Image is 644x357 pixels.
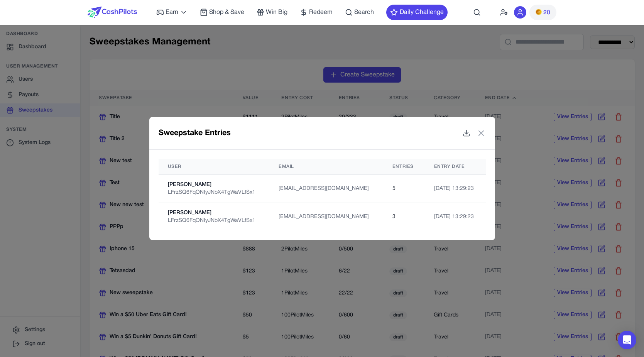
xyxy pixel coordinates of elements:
a: Redeem [300,8,333,17]
a: Search [345,8,374,17]
span: Earn [166,8,178,17]
div: Open Intercom Messenger [618,331,636,349]
a: Earn [156,8,188,17]
h2: Sweepstake Entries [159,128,231,139]
td: [EMAIL_ADDRESS][DOMAIN_NAME] [269,175,383,203]
td: 3 [383,203,425,231]
img: CashPilots Logo [88,7,137,18]
div: LFrzSQ6FqONIyJNbX4TgWaVLfSx1 [168,217,260,225]
img: PMs [536,9,542,15]
td: [DATE] 13:29:23 [425,203,486,231]
td: 5 [383,175,425,203]
th: Entry Date [425,159,486,175]
span: Search [354,8,374,17]
button: Export to CSV [460,126,473,140]
button: Daily Challenge [386,5,448,20]
div: LFrzSQ6FqONIyJNbX4TgWaVLfSx1 [168,189,260,196]
th: User [159,159,269,175]
div: [PERSON_NAME] [168,209,260,217]
span: Shop & Save [209,8,244,17]
div: [PERSON_NAME] [168,181,260,189]
span: Redeem [309,8,333,17]
a: Shop & Save [200,8,244,17]
th: Entries [383,159,425,175]
span: Win Big [266,8,287,17]
a: Win Big [257,8,287,17]
td: [DATE] 13:29:23 [425,175,486,203]
th: Email [269,159,383,175]
button: PMs20 [529,5,556,20]
td: [EMAIL_ADDRESS][DOMAIN_NAME] [269,203,383,231]
span: 20 [543,8,550,17]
